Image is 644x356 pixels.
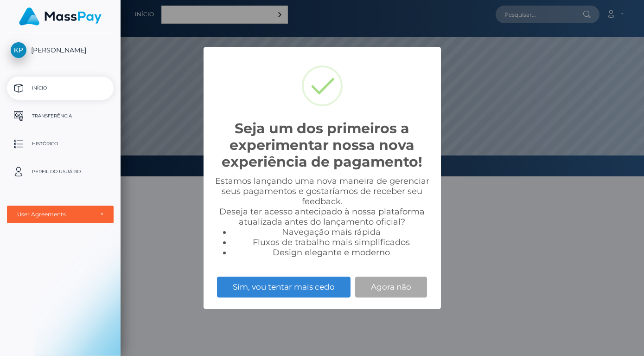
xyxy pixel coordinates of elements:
[11,165,110,179] p: Perfil do usuário
[231,227,432,237] li: Navegação mais rápida
[19,7,102,26] img: MassPay
[11,137,110,151] p: Histórico
[7,46,114,54] span: [PERSON_NAME]
[213,176,432,258] div: Estamos lançando uma nova maneira de gerenciar seus pagamentos e gostaríamos de receber seu feedb...
[11,81,110,95] p: Início
[213,120,432,170] h2: Seja um dos primeiros a experimentar nossa nova experiência de pagamento!
[231,247,432,258] li: Design elegante e moderno
[11,109,110,123] p: Transferência
[17,211,93,218] div: User Agreements
[355,277,427,297] button: Agora não
[7,206,114,223] button: User Agreements
[231,237,432,247] li: Fluxos de trabalho mais simplificados
[217,277,351,297] button: Sim, vou tentar mais cedo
